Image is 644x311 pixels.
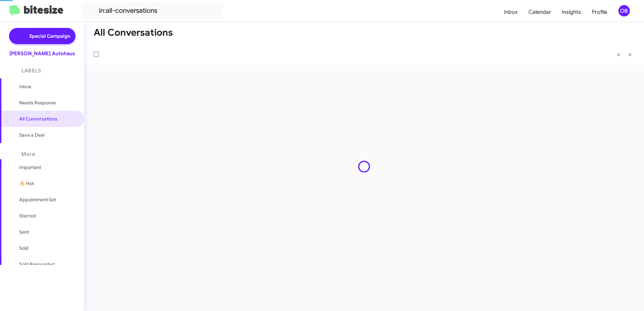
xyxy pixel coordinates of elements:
[618,5,630,16] div: OB
[19,229,29,235] span: Sent
[19,245,29,251] span: Sold
[556,2,586,22] a: Insights
[628,50,632,59] span: »
[613,47,636,61] nav: Page navigation example
[624,47,636,61] button: Next
[19,115,57,122] span: All Conversations
[9,50,75,57] div: [PERSON_NAME] Autohaus
[523,2,556,22] a: Calendar
[613,47,624,61] button: Previous
[19,180,34,187] span: 🔥 Hot
[19,212,36,219] span: Starred
[617,50,620,59] span: «
[19,164,76,171] span: Important
[94,27,173,38] h1: All Conversations
[19,132,44,138] span: Save a Deal
[586,2,613,22] a: Profile
[19,99,76,106] span: Needs Response
[82,3,223,19] input: Search
[19,261,55,268] span: Sold Responded
[19,83,76,90] span: Inbox
[613,5,637,16] button: OB
[29,33,70,39] span: Special Campaign
[498,2,523,22] a: Inbox
[19,196,56,203] span: Appointment Set
[22,68,41,74] span: Labels
[22,151,35,157] span: More
[9,28,75,44] a: Special Campaign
